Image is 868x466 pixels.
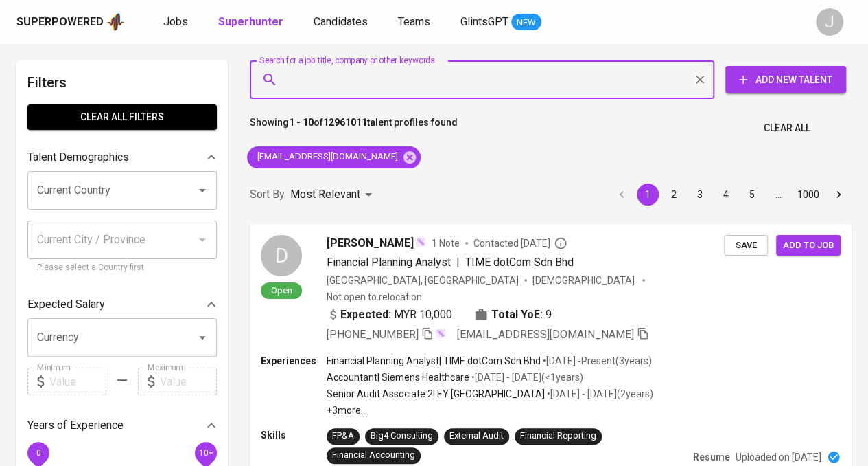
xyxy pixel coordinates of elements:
[327,370,469,384] p: Accountant | Siemens Healthcare
[554,236,567,250] svg: By Malaysia recruiter
[332,449,415,462] div: Financial Accounting
[693,450,730,464] p: Resume
[327,328,419,341] span: [PHONE_NUMBER]
[27,296,105,313] p: Expected Salary
[741,184,763,206] button: Go to page 5
[327,307,452,323] div: MYR 10,000
[314,14,371,31] a: Candidates
[663,184,685,206] button: Go to page 2
[767,188,789,201] div: …
[758,115,816,141] button: Clear All
[218,14,286,31] a: Superhunter
[460,14,541,31] a: GlintsGPT NEW
[16,14,104,30] div: Superpowered
[49,368,106,395] input: Value
[198,448,213,458] span: 10+
[541,354,652,368] p: • [DATE] - Present ( 3 years )
[327,387,545,401] p: Senior Audit Associate 2 | EY [GEOGRAPHIC_DATA]
[371,430,433,443] div: Big4 Consulting
[715,184,737,206] button: Go to page 4
[266,285,298,296] span: Open
[491,307,543,323] b: Total YoE:
[469,370,583,384] p: • [DATE] - [DATE] ( <1 years )
[398,15,430,28] span: Teams
[532,274,637,287] span: [DEMOGRAPHIC_DATA]
[690,70,709,89] button: Clear
[546,307,552,323] span: 9
[545,387,653,401] p: • [DATE] - [DATE] ( 2 years )
[36,448,40,458] span: 0
[432,236,460,250] span: 1 Note
[764,120,810,137] span: Clear All
[323,117,367,128] b: 12961011
[290,182,377,208] div: Most Relevant
[160,368,217,395] input: Value
[261,235,302,276] div: D
[163,14,191,31] a: Jobs
[327,403,653,417] p: +3 more ...
[435,328,446,339] img: magic_wand.svg
[689,184,711,206] button: Go to page 3
[327,235,414,252] span: [PERSON_NAME]
[816,8,843,36] div: J
[457,328,634,341] span: [EMAIL_ADDRESS][DOMAIN_NAME]
[27,412,217,439] div: Years of Experience
[289,117,314,128] b: 1 - 10
[27,417,124,434] p: Years of Experience
[247,151,406,164] span: [EMAIL_ADDRESS][DOMAIN_NAME]
[398,14,433,31] a: Teams
[828,184,849,206] button: Go to next page
[261,354,327,368] p: Experiences
[261,428,327,442] p: Skills
[520,430,596,443] div: Financial Reporting
[27,149,129,166] p: Talent Demographics
[27,291,217,318] div: Expected Salary
[106,12,125,32] img: app logo
[473,236,567,250] span: Contacted [DATE]
[460,15,508,28] span: GlintsGPT
[637,184,659,206] button: page 1
[456,254,460,271] span: |
[415,236,426,247] img: magic_wand.svg
[314,15,368,28] span: Candidates
[290,186,360,203] p: Most Relevant
[449,430,504,443] div: External Audit
[37,261,207,275] p: Please select a Country first
[193,328,212,347] button: Open
[776,235,841,256] button: Add to job
[193,181,212,200] button: Open
[327,256,451,269] span: Financial Planning Analyst
[465,256,574,269] span: TIME dotCom Sdn Bhd
[27,104,217,130] button: Clear All filters
[511,16,541,30] span: NEW
[250,115,458,141] p: Showing of talent profiles found
[16,12,125,32] a: Superpoweredapp logo
[327,290,422,304] p: Not open to relocation
[609,184,852,206] nav: pagination navigation
[332,430,354,443] div: FP&A
[783,238,834,254] span: Add to job
[38,109,206,126] span: Clear All filters
[793,184,823,206] button: Go to page 1000
[163,15,188,28] span: Jobs
[250,186,285,203] p: Sort By
[27,71,217,93] h6: Filters
[725,66,846,93] button: Add New Talent
[247,146,421,168] div: [EMAIL_ADDRESS][DOMAIN_NAME]
[724,235,768,256] button: Save
[340,307,391,323] b: Expected:
[327,274,519,287] div: [GEOGRAPHIC_DATA], [GEOGRAPHIC_DATA]
[218,15,283,28] b: Superhunter
[27,144,217,171] div: Talent Demographics
[731,238,761,254] span: Save
[327,354,541,368] p: Financial Planning Analyst | TIME dotCom Sdn Bhd
[736,71,835,89] span: Add New Talent
[736,450,821,464] p: Uploaded on [DATE]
